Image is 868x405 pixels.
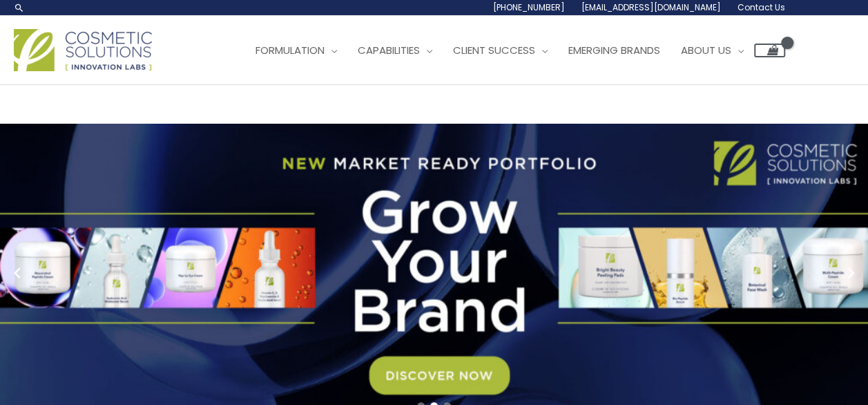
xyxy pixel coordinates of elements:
button: Next slide [840,263,861,283]
a: Client Success [443,30,558,71]
span: Capabilities [358,43,420,57]
span: Emerging Brands [568,43,660,57]
span: Formulation [255,43,325,57]
a: Emerging Brands [558,30,671,71]
img: Cosmetic Solutions Logo [14,29,152,71]
a: About Us [671,30,754,71]
a: View Shopping Cart, empty [754,44,785,57]
a: Formulation [245,30,347,71]
nav: Site Navigation [235,30,785,71]
span: [PHONE_NUMBER] [493,1,565,13]
span: About Us [681,43,731,57]
span: Client Success [453,43,535,57]
span: Contact Us [737,1,785,13]
span: [EMAIL_ADDRESS][DOMAIN_NAME] [581,1,721,13]
a: Search icon link [14,2,25,13]
button: Previous slide [7,263,28,283]
a: Capabilities [347,30,443,71]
